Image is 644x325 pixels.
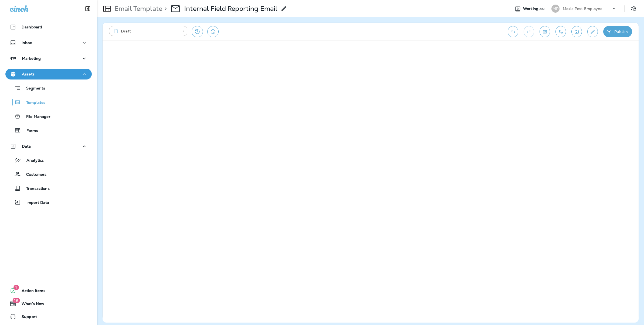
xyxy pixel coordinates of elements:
p: Forms [21,128,38,134]
button: Support [5,311,92,322]
div: Draft [113,28,179,34]
button: Collapse Sidebar [80,3,95,14]
button: Restore from previous version [192,26,203,37]
p: Assets [22,72,35,76]
p: Analytics [21,158,44,163]
span: What's New [16,301,44,308]
span: Support [16,314,37,321]
button: Settings [629,4,639,14]
button: Toggle preview [540,26,550,37]
p: Customers [21,172,46,177]
p: Templates [21,100,45,105]
button: View Changelog [207,26,219,37]
span: Action Items [16,288,45,295]
button: 1Action Items [5,285,92,296]
p: Internal Field Reporting Email [184,5,277,13]
span: 19 [12,298,20,303]
button: Import Data [5,197,92,208]
button: 19What's New [5,298,92,309]
button: Transactions [5,183,92,194]
button: Customers [5,168,92,180]
p: Transactions [21,186,50,191]
button: Assets [5,69,92,79]
span: 1 [13,285,19,290]
button: File Manager [5,111,92,122]
p: Import Data [21,200,49,205]
button: Marketing [5,53,92,64]
button: Send test email [555,26,566,37]
p: Inbox [22,41,32,45]
button: Data [5,141,92,152]
button: Inbox [5,37,92,48]
p: > [162,5,167,13]
span: Working as: [523,6,546,11]
p: Email Template [112,5,162,13]
button: Dashboard [5,22,92,32]
p: File Manager [21,114,50,120]
div: MP [551,5,560,13]
button: Save [571,26,582,37]
button: Edit details [587,26,598,37]
button: Analytics [5,154,92,166]
button: Templates [5,97,92,108]
button: Undo [508,26,518,37]
p: Segments [21,86,45,91]
button: Forms [5,125,92,136]
button: Segments [5,82,92,94]
p: Dashboard [22,25,42,29]
p: Data [22,144,31,148]
button: Publish [603,26,632,37]
p: Marketing [22,56,41,61]
p: Moxie Pest Employee [563,6,602,11]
